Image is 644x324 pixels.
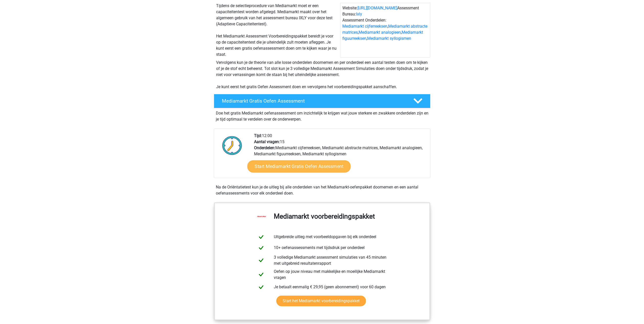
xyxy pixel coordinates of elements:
[342,30,423,41] a: Mediamarkt figuurreeksen
[359,30,401,35] a: Mediamarkt analogieen
[254,139,280,144] b: Aantal vragen:
[367,36,411,41] a: Mediamarkt syllogismen
[276,296,366,306] a: Start het Mediamarkt voorbereidingspakket
[342,24,427,35] a: Mediamarkt abstracte matrices
[254,133,262,138] b: Tijd:
[250,133,430,178] div: 12:00 15 Mediamarkt cijferreeksen, Mediamarkt abstracte matrices, Mediamarkt analogieen, Mediamar...
[340,3,430,58] div: Website: Assessment Bureau: Assessment Onderdelen: , , , ,
[214,184,430,196] div: Na de Oriëntatietest kun je de uitleg bij alle onderdelen van het Mediamarkt-oefenpakket doorneme...
[214,108,430,122] div: Doe het gratis Mediamarkt oefenassessment om inzichtelijk te krijgen wat jouw sterkere en zwakker...
[214,3,340,58] div: Tijdens de selectieprocedure van Mediamarkt moet er een capaciteitentest worden afgelegd. Mediama...
[247,160,350,173] a: Start Mediamarkt Gratis Oefen Assessment
[219,133,245,158] img: Klok
[342,24,387,29] a: Mediamarkt cijferreeksen
[214,60,430,90] div: Vervolgens kun je de theorie van alle losse onderdelen doornemen en per onderdeel een aantal test...
[212,94,432,108] a: Mediamarkt Gratis Oefen Assessment
[254,145,275,150] b: Onderdelen:
[358,6,397,10] a: [URL][DOMAIN_NAME]
[222,98,405,104] h4: Mediamarkt Gratis Oefen Assessment
[356,12,362,16] a: Ixly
